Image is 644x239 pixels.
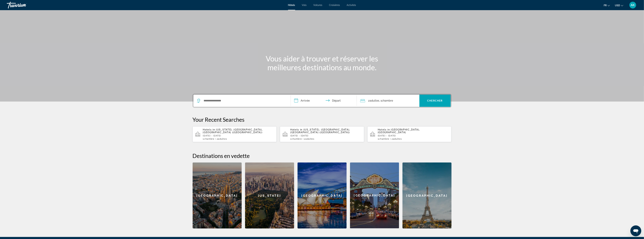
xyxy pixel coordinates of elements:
a: [GEOGRAPHIC_DATA] [402,162,452,229]
span: Hotels in [378,128,390,131]
span: Adultes [218,138,227,140]
a: Croisières [329,4,340,6]
span: 2 [392,138,402,140]
span: Hotels in [203,128,215,131]
span: [GEOGRAPHIC_DATA], [GEOGRAPHIC_DATA] [378,128,420,134]
span: 1 [378,138,389,140]
p: [DATE] - [DATE] [203,135,274,137]
span: Adultes [370,99,379,102]
a: Vols [302,4,307,6]
span: Chambre [291,138,302,140]
a: [GEOGRAPHIC_DATA] [298,162,347,229]
button: Hotels in [US_STATE], [GEOGRAPHIC_DATA], [GEOGRAPHIC_DATA] ([GEOGRAPHIC_DATA])[DATE] - [DATE]1Cha... [280,126,364,142]
button: Change language [604,3,610,8]
span: [US_STATE], [GEOGRAPHIC_DATA], [GEOGRAPHIC_DATA] ([GEOGRAPHIC_DATA]) [290,128,350,134]
a: Hôtels [288,4,295,6]
button: Hotels in [GEOGRAPHIC_DATA], [GEOGRAPHIC_DATA][DATE] - [DATE]1Chambre2Adultes [367,126,452,142]
button: Hotels in [US_STATE], [GEOGRAPHIC_DATA], [GEOGRAPHIC_DATA] ([GEOGRAPHIC_DATA])[DATE] - [DATE]1Cha... [193,126,277,142]
span: Chambre [204,138,214,140]
a: Voitures [313,4,322,6]
span: 1 [203,138,214,140]
span: 2 [217,138,227,140]
span: , 1 [379,98,393,103]
span: fr [604,4,607,7]
span: Chambre [379,138,389,140]
h2: Destinations en vedette [193,152,452,159]
span: 2 [304,138,314,140]
span: 2 [368,98,379,103]
span: AK [631,3,635,7]
a: [GEOGRAPHIC_DATA] [350,162,399,229]
p: Your Recent Searches [193,116,452,123]
button: Travelers: 2 adults, 0 children [357,95,419,107]
p: [DATE] - [DATE] [378,135,449,137]
span: Adultes [393,138,402,140]
span: Hotels in [290,128,302,131]
p: [DATE] - [DATE] [290,135,361,137]
a: Activités [347,4,356,6]
iframe: Bouton de lancement de la fenêtre de messagerie [630,225,641,236]
button: Chercher [419,95,451,107]
span: USD [615,4,620,7]
a: Travorium [7,1,41,9]
span: 1 [290,138,302,140]
span: Adultes [305,138,314,140]
h1: Vous aider à trouver et réserver les meilleures destinations au monde. [259,54,386,72]
button: Change currency [615,3,623,8]
div: Search widget [193,95,451,107]
span: Chambre [382,99,393,102]
button: Check in and out dates [291,95,357,107]
a: [GEOGRAPHIC_DATA] [193,162,242,229]
button: User Menu [628,2,637,9]
span: Chercher [427,99,443,102]
span: [US_STATE], [GEOGRAPHIC_DATA], [GEOGRAPHIC_DATA] ([GEOGRAPHIC_DATA]) [203,128,263,134]
a: [US_STATE] [245,162,294,229]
